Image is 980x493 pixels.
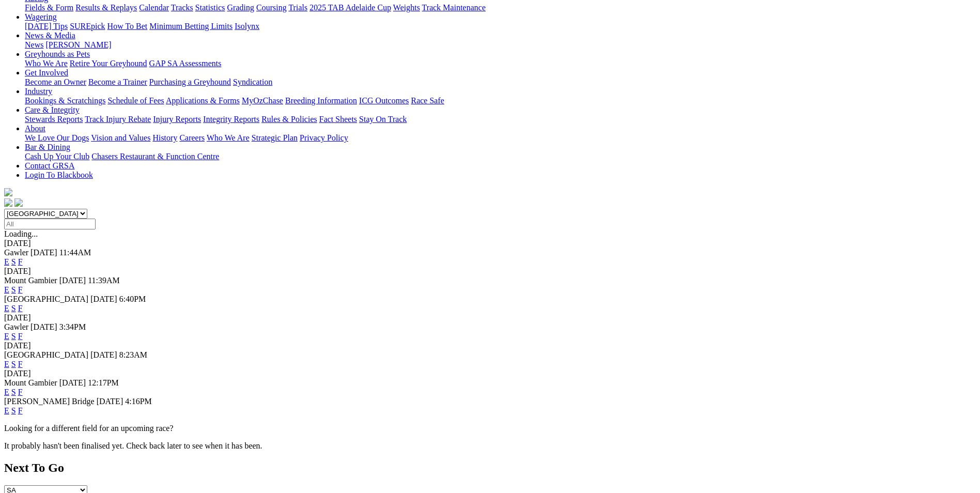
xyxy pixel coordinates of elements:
a: Vision and Values [91,133,150,142]
a: Who We Are [207,133,250,142]
a: Grading [227,3,254,12]
div: News & Media [25,40,976,50]
a: Retire Your Greyhound [70,59,147,68]
span: [GEOGRAPHIC_DATA] [4,350,88,359]
a: S [11,332,16,341]
a: Track Injury Rebate [85,115,151,124]
a: Breeding Information [285,96,357,105]
span: [DATE] [30,322,57,331]
a: Stay On Track [359,115,407,124]
span: 12:17PM [88,378,119,387]
p: Looking for a different field for an upcoming race? [4,424,976,433]
a: [PERSON_NAME] [45,40,111,49]
a: E [4,285,9,294]
a: Syndication [233,78,272,86]
partial: It probably hasn't been finalised yet. Check back later to see when it has been. [4,441,262,450]
a: Purchasing a Greyhound [149,78,231,86]
a: Minimum Betting Limits [149,22,232,30]
span: [DATE] [30,248,57,257]
div: [DATE] [4,341,976,350]
span: 11:39AM [88,276,120,285]
div: Care & Integrity [25,115,976,124]
a: F [18,360,23,368]
a: GAP SA Assessments [149,59,222,68]
span: 6:40PM [119,295,146,303]
a: E [4,257,9,266]
a: ICG Outcomes [359,96,409,105]
a: Chasers Restaurant & Function Centre [91,152,219,161]
a: History [152,133,177,142]
a: Fields & Form [25,3,73,12]
span: [GEOGRAPHIC_DATA] [4,295,88,303]
a: F [18,257,23,266]
a: F [18,388,23,396]
a: Get Involved [25,68,68,77]
a: Care & Integrity [25,105,80,114]
a: Fact Sheets [319,115,357,124]
a: S [11,257,16,266]
a: Injury Reports [153,115,201,124]
a: S [11,388,16,396]
span: [DATE] [59,276,86,285]
a: News & Media [25,31,75,40]
a: E [4,360,9,368]
a: Tracks [171,3,193,12]
span: 3:34PM [59,322,86,331]
span: [DATE] [90,350,117,359]
a: Schedule of Fees [107,96,164,105]
div: Wagering [25,22,976,31]
div: [DATE] [4,239,976,248]
a: Applications & Forms [166,96,240,105]
a: [DATE] Tips [25,22,68,30]
a: Track Maintenance [422,3,486,12]
a: E [4,406,9,415]
div: About [25,133,976,143]
img: twitter.svg [14,198,23,207]
div: [DATE] [4,369,976,378]
a: Race Safe [411,96,444,105]
span: Gawler [4,248,28,257]
a: Login To Blackbook [25,171,93,179]
a: Bookings & Scratchings [25,96,105,105]
a: Results & Replays [75,3,137,12]
span: 4:16PM [125,397,152,406]
a: Trials [288,3,307,12]
a: 2025 TAB Adelaide Cup [309,3,391,12]
a: S [11,406,16,415]
a: Become an Owner [25,78,86,86]
a: Statistics [195,3,225,12]
a: F [18,285,23,294]
a: Strategic Plan [252,133,298,142]
a: E [4,304,9,313]
a: SUREpick [70,22,105,30]
a: Careers [179,133,205,142]
a: E [4,388,9,396]
a: F [18,332,23,341]
a: MyOzChase [242,96,283,105]
a: Become a Trainer [88,78,147,86]
a: Who We Are [25,59,68,68]
span: [PERSON_NAME] Bridge [4,397,95,406]
a: S [11,360,16,368]
a: Greyhounds as Pets [25,50,90,58]
a: Wagering [25,12,57,21]
a: Stewards Reports [25,115,83,124]
input: Select date [4,219,96,229]
a: News [25,40,43,49]
div: Racing [25,3,976,12]
div: [DATE] [4,267,976,276]
a: About [25,124,45,133]
a: F [18,304,23,313]
a: Coursing [256,3,287,12]
span: [DATE] [90,295,117,303]
a: Isolynx [235,22,259,30]
img: logo-grsa-white.png [4,188,12,196]
div: Industry [25,96,976,105]
a: Rules & Policies [261,115,317,124]
span: Mount Gambier [4,378,57,387]
span: Loading... [4,229,38,238]
a: F [18,406,23,415]
a: How To Bet [107,22,148,30]
span: 8:23AM [119,350,147,359]
span: 11:44AM [59,248,91,257]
